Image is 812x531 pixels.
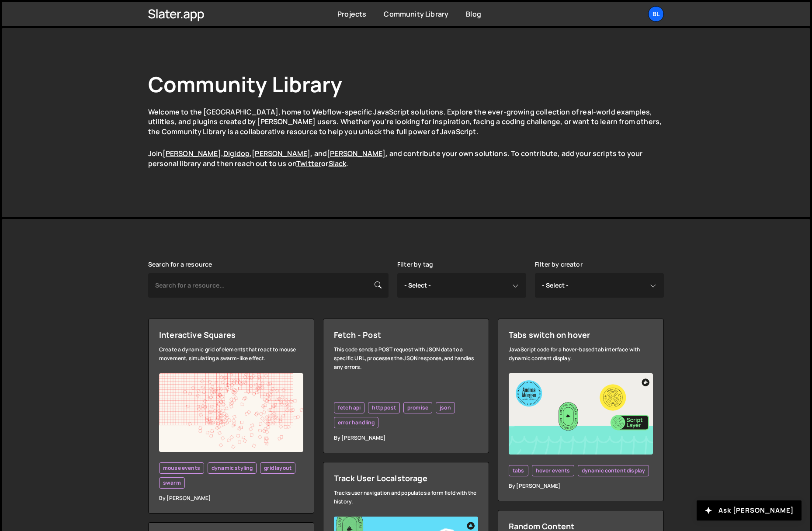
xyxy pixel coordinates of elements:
span: dynamic content display [582,467,645,474]
p: Welcome to the [GEOGRAPHIC_DATA], home to Webflow-specific JavaScript solutions. Explore the ever... [148,107,664,136]
div: Track User Localstorage [334,473,478,483]
span: promise [407,404,428,411]
a: Bl [648,6,664,22]
a: [PERSON_NAME] [163,149,221,158]
span: swarm [163,479,181,486]
span: hover events [536,467,570,474]
div: Fetch - Post [334,330,478,340]
span: tabs [513,467,524,474]
a: Slack [329,159,347,168]
div: Tabs switch on hover [509,330,653,340]
a: [PERSON_NAME] [327,149,385,158]
p: Join , , , and , and contribute your own solutions. To contribute, add your scripts to your perso... [148,149,664,168]
div: Tracks user navigation and populates a form field with the history. [334,489,478,506]
span: error handling [338,419,375,426]
a: [PERSON_NAME] [252,149,310,158]
div: Interactive Squares [159,330,303,340]
img: YT%20-%20Thumb%20(18).png [509,373,653,455]
span: grid layout [264,465,291,472]
div: JavaScript code for a hover-based tab interface with dynamic content display. [509,345,653,363]
div: By [PERSON_NAME] [159,494,303,503]
a: Fetch - Post This code sends a POST request with JSON data to a specific URL, processes the JSON ... [323,319,489,453]
h1: Community Library [148,70,664,98]
a: Twitter [296,159,321,168]
label: Filter by tag [397,261,433,268]
input: Search for a resource... [148,273,389,298]
span: dynamic styling [212,465,253,472]
a: Tabs switch on hover JavaScript code for a hover-based tab interface with dynamic content display... [498,319,664,501]
div: By [PERSON_NAME] [509,482,653,490]
span: fetch api [338,404,361,411]
img: Screenshot%202024-06-21%20at%2011.33.35%E2%80%AFAM.png [159,373,303,452]
div: By [PERSON_NAME] [334,434,478,442]
label: Filter by creator [535,261,583,268]
div: Create a dynamic grid of elements that react to mouse movement, simulating a swarm-like effect. [159,345,303,363]
label: Search for a resource [148,261,212,268]
div: This code sends a POST request with JSON data to a specific URL, processes the JSON response, and... [334,345,478,371]
a: Blog [466,9,481,19]
span: http post [372,404,396,411]
a: Interactive Squares Create a dynamic grid of elements that react to mouse movement, simulating a ... [148,319,314,514]
a: Digidop [223,149,250,158]
span: mouse events [163,465,200,472]
span: json [440,404,451,411]
button: Ask [PERSON_NAME] [697,500,802,521]
a: Community Library [384,9,448,19]
a: Projects [337,9,366,19]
